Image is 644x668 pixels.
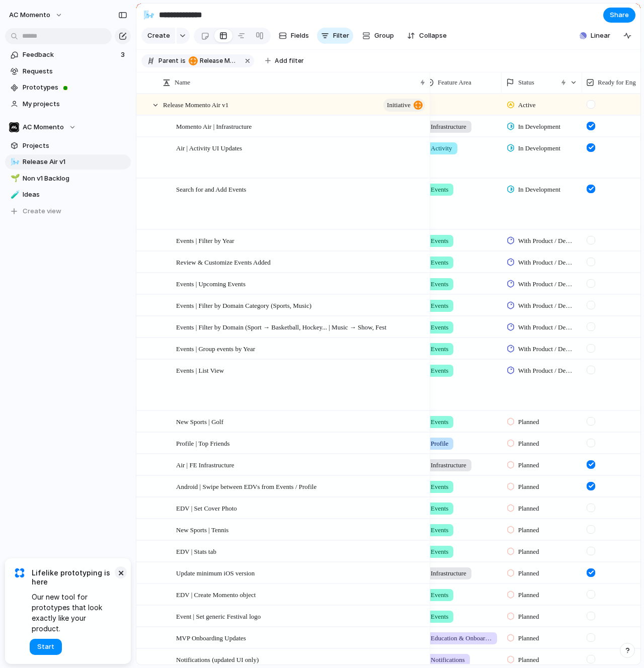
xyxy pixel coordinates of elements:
span: Profile [431,439,448,449]
span: In Development [518,143,560,153]
div: 🌬️ [143,8,154,22]
span: Feature Area [438,77,471,88]
button: Create view [5,204,131,219]
span: Events | Filter by Domain (Sport → Basketball, Hockey... | Music → Show, Fest [176,321,386,332]
span: Infrastructure [431,122,466,132]
span: Planned [518,460,539,470]
span: Group [374,31,394,41]
span: Events [431,612,448,622]
span: With Product / Design [518,301,574,311]
span: Events | Filter by Domain Category (Sports, Music) [176,299,311,311]
span: With Product / Design [518,344,574,354]
span: EDV | Stats tab [176,545,216,557]
span: With Product / Design [518,322,574,332]
a: Projects [5,138,131,153]
button: is [179,55,188,66]
a: Requests [5,64,131,79]
span: Planned [518,633,539,643]
span: Events [431,322,448,332]
span: Start [37,642,54,652]
span: Search for and Add Events [176,183,246,195]
a: 🌱Non v1 Backlog [5,171,131,186]
span: Events [431,301,448,311]
span: Add filter [275,56,304,65]
span: Release Momento Air v1 [189,56,239,65]
button: 🌬️ [141,7,157,23]
span: Events [431,279,448,289]
span: Events [431,547,448,557]
button: Group [357,28,399,44]
span: Lifelike prototyping is here [32,568,116,587]
span: New Sports | Tennis [176,524,228,535]
button: Dismiss [115,566,127,578]
button: Fields [275,28,313,44]
span: In Development [518,185,560,195]
span: Notifications [431,655,465,665]
span: Release Momento Air v1 [200,56,239,65]
span: Android | Swipe between EDVs from Events / Profile [176,480,316,492]
span: Events | List View [176,364,224,376]
button: 🌬️ [9,157,19,167]
span: MVP Onboarding Updates [176,632,246,643]
span: Our new tool for prototypes that look exactly like your product. [32,592,116,634]
button: Add filter [259,54,310,68]
span: Ready for Eng [598,77,636,88]
button: Release Momento Air v1 [187,55,241,66]
span: Release Air v1 [23,157,127,167]
button: Filter [317,28,353,44]
span: Air | Activity UI Updates [176,142,242,153]
span: Planned [518,612,539,622]
button: Start [30,639,62,655]
span: Momento Air | Infrastructure [176,120,252,132]
span: AC Momento [9,10,50,20]
span: Events [431,344,448,354]
button: Share [603,8,635,23]
span: Planned [518,568,539,578]
span: Planned [518,655,539,665]
span: Events [431,590,448,600]
span: Requests [23,66,127,76]
span: Events | Filter by Year [176,234,234,246]
span: Planned [518,439,539,449]
button: AC Momento [5,7,68,23]
span: initiative [387,98,411,112]
span: Air | FE Infrastructure [176,459,234,470]
span: Filter [333,31,349,41]
span: Infrastructure [431,460,466,470]
div: 🌱 [11,173,18,184]
span: Prototypes [23,82,127,93]
span: Events | Upcoming Events [176,278,246,289]
span: Active [518,100,536,110]
span: Events [431,258,448,268]
span: My projects [23,99,127,109]
span: Planned [518,590,539,600]
span: Status [518,77,534,88]
span: Events [431,417,448,427]
span: Events | Group events by Year [176,343,255,354]
button: Linear [576,28,614,43]
span: With Product / Design [518,279,574,289]
span: EDV | Create Momento object [176,589,256,600]
a: My projects [5,97,131,112]
button: Collapse [403,28,451,44]
span: EDV | Set Cover Photo [176,502,237,514]
span: Ideas [23,190,127,200]
span: 3 [121,50,127,60]
span: Update minimum iOS version [176,567,255,578]
span: Activity [431,143,452,153]
span: In Development [518,122,560,132]
span: New Sports | Golf [176,415,223,427]
span: Events [431,366,448,376]
span: Share [610,10,629,20]
span: Planned [518,504,539,514]
div: 🧪 [11,189,18,201]
span: Event | Set generic Festival logo [176,610,261,622]
span: Events [431,504,448,514]
span: Education & Onboarding [431,633,492,643]
span: Linear [591,31,610,41]
span: Release Momento Air v1 [163,99,228,110]
span: is [181,56,186,65]
a: 🧪Ideas [5,187,131,202]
